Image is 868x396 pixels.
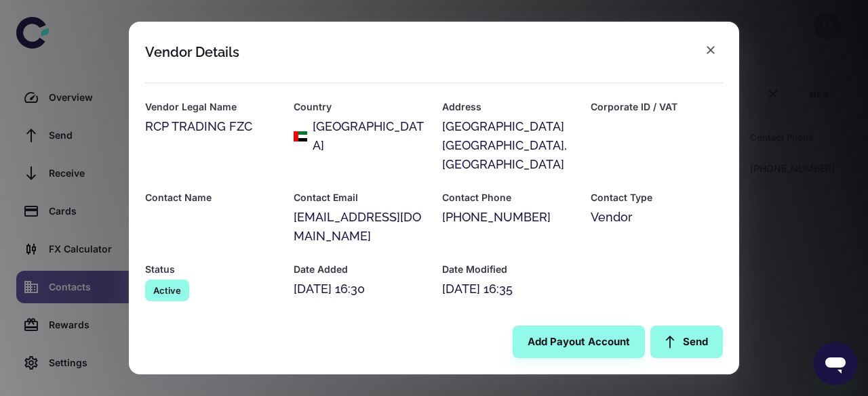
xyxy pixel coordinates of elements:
[442,262,574,277] h6: Date Modified
[442,208,574,227] div: [PHONE_NUMBER]
[294,280,426,299] div: [DATE] 16:30
[294,208,426,246] div: [EMAIL_ADDRESS][DOMAIN_NAME]
[442,117,574,174] div: [GEOGRAPHIC_DATA] [GEOGRAPHIC_DATA], [GEOGRAPHIC_DATA]
[513,326,645,358] button: Add Payout Account
[294,262,426,277] h6: Date Added
[313,117,426,155] div: [GEOGRAPHIC_DATA]
[442,190,574,205] h6: Contact Phone
[145,284,189,297] span: Active
[145,262,277,277] h6: Status
[814,342,857,385] iframe: Button to launch messaging window
[591,208,633,227] span: Vendor
[145,190,277,205] h6: Contact Name
[145,117,277,136] div: RCP TRADING FZC
[650,326,723,358] a: Send
[145,100,277,114] h6: Vendor Legal Name
[442,280,574,299] div: [DATE] 16:35
[294,190,426,205] h6: Contact Email
[442,100,574,114] h6: Address
[591,190,723,205] h6: Contact Type
[294,100,426,114] h6: Country
[591,100,723,114] h6: Corporate ID / VAT
[145,44,239,60] div: Vendor Details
